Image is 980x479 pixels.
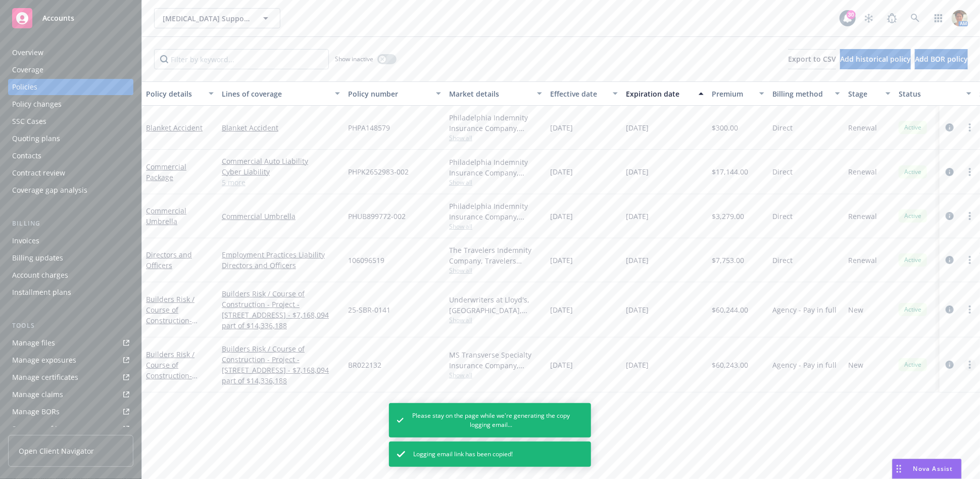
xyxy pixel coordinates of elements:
span: Export to CSV [788,54,836,64]
a: circleInformation [944,254,956,266]
a: Builders Risk / Course of Construction [146,350,212,423]
a: Policies [8,79,133,95]
span: [DATE] [550,166,573,177]
a: Builders Risk / Course of Construction - Project - [STREET_ADDRESS] - $7,168,094 part of $14,336,188 [222,288,340,331]
button: Premium [708,81,768,106]
span: [DATE] [550,122,573,133]
a: Commercial Umbrella [146,206,186,226]
a: Coverage gap analysis [8,182,133,198]
a: Contacts [8,148,133,164]
span: [DATE] [626,360,649,370]
span: $17,144.00 [712,166,748,177]
div: Policies [12,79,37,95]
div: Stage [848,89,879,99]
div: Manage BORs [12,404,60,420]
a: Search [905,8,925,28]
a: Coverage [8,62,133,78]
span: Renewal [848,166,877,177]
div: Philadelphia Indemnity Insurance Company, [GEOGRAPHIC_DATA] Insurance Companies [449,112,542,134]
span: Direct [772,211,793,222]
a: Contract review [8,165,133,181]
a: more [964,121,976,134]
a: Blanket Accident [146,123,203,133]
div: Billing updates [12,250,63,266]
span: [DATE] [626,166,649,177]
span: Active [903,255,923,265]
button: Export to CSV [788,49,836,69]
div: Summary of insurance [12,421,89,437]
span: PHPA148579 [348,122,390,133]
span: Add historical policy [840,54,911,64]
div: Manage exposures [12,352,76,368]
div: Account charges [12,267,68,283]
a: Blanket Accident [222,122,340,133]
span: Active [903,211,923,221]
div: Policy number [348,89,430,99]
span: Active [903,305,923,314]
span: 25-SBR-0141 [348,304,390,315]
span: Logging email link has been copied! [413,450,513,459]
span: Show all [449,178,542,187]
a: more [964,303,976,316]
a: Quoting plans [8,130,133,147]
span: Agency - Pay in full [772,304,837,315]
div: Manage files [12,335,55,351]
span: $3,279.00 [712,211,744,222]
a: Invoices [8,233,133,249]
div: 30 [847,10,856,19]
span: [DATE] [626,255,649,266]
div: Tools [8,321,133,331]
span: Show all [449,316,542,324]
span: Renewal [848,122,877,133]
span: Add BOR policy [915,54,968,64]
a: Overview [8,45,133,61]
div: The Travelers Indemnity Company, Travelers Insurance [449,245,542,266]
span: [DATE] [550,304,573,315]
span: Agency - Pay in full [772,360,837,370]
button: [MEDICAL_DATA] Support Community [GEOGRAPHIC_DATA] [154,8,280,28]
span: [DATE] [626,304,649,315]
div: Effective date [550,89,607,99]
div: Billing method [772,89,829,99]
a: Directors and Officers [222,260,340,271]
div: Overview [12,45,43,61]
a: more [964,254,976,266]
span: 106096519 [348,255,384,266]
a: Manage claims [8,386,133,403]
a: Builders Risk / Course of Construction [146,294,212,368]
div: Drag to move [893,459,905,478]
a: Cyber Liability [222,166,340,177]
div: Market details [449,89,531,99]
span: BR022132 [348,360,381,370]
a: circleInformation [944,121,956,134]
span: Please stay on the page while we're generating the copy logging email... [412,411,571,429]
div: Coverage gap analysis [12,182,87,198]
button: Effective date [546,81,622,106]
button: Policy number [344,81,445,106]
a: more [964,359,976,371]
span: $300.00 [712,122,738,133]
div: Philadelphia Indemnity Insurance Company, [GEOGRAPHIC_DATA] Insurance Companies [449,157,542,178]
span: Renewal [848,211,877,222]
span: [MEDICAL_DATA] Support Community [GEOGRAPHIC_DATA] [163,13,250,24]
button: Status [895,81,975,106]
span: $7,753.00 [712,255,744,266]
a: circleInformation [944,359,956,371]
a: Builders Risk / Course of Construction - Project - [STREET_ADDRESS] - $7,168,094 part of $14,336,188 [222,343,340,386]
span: [DATE] [550,360,573,370]
span: Show all [449,371,542,379]
a: Policy changes [8,96,133,112]
a: Account charges [8,267,133,283]
a: Manage BORs [8,404,133,420]
a: Manage certificates [8,369,133,385]
span: Direct [772,122,793,133]
div: Status [899,89,960,99]
a: circleInformation [944,210,956,222]
div: Manage claims [12,386,63,403]
span: New [848,360,863,370]
span: Direct [772,166,793,177]
span: PHPK2652983-002 [348,166,409,177]
span: Show inactive [335,55,373,63]
button: Add BOR policy [915,49,968,69]
img: photo [952,10,968,26]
